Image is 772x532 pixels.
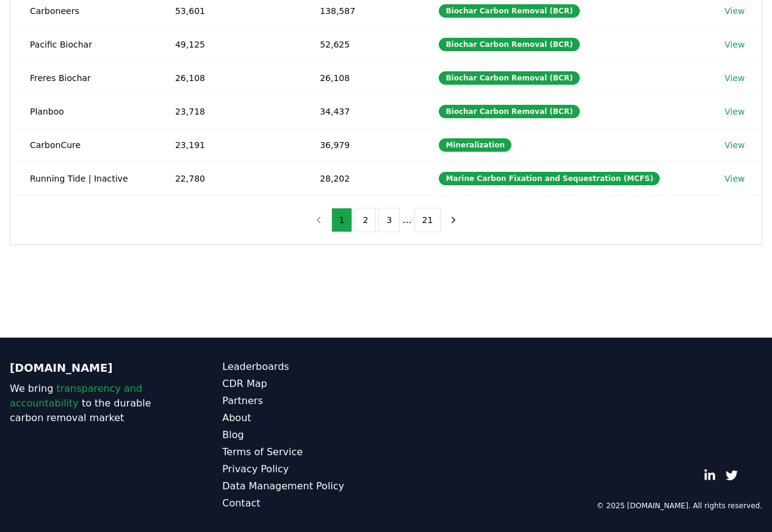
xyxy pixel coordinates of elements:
[724,139,745,151] a: View
[300,161,419,195] td: 28,202
[222,445,386,459] a: Terms of Service
[156,161,300,195] td: 22,780
[222,496,386,511] a: Contact
[10,27,156,61] td: Pacific Biochar
[10,381,173,425] p: We bring to the durable carbon removal market
[331,208,353,232] button: 1
[724,105,745,118] a: View
[10,94,156,128] td: Planboo
[300,94,419,128] td: 34,437
[222,394,386,408] a: Partners
[414,208,441,232] button: 21
[156,128,300,161] td: 23,191
[439,138,511,152] div: Mineralization
[724,5,745,17] a: View
[724,38,745,51] a: View
[10,128,156,161] td: CarbonCure
[724,172,745,185] a: View
[156,27,300,61] td: 49,125
[222,377,386,391] a: CDR Map
[596,501,762,511] p: © 2025 [DOMAIN_NAME]. All rights reserved.
[10,383,142,409] span: transparency and accountability
[300,61,419,94] td: 26,108
[10,161,156,195] td: Running Tide | Inactive
[724,72,745,84] a: View
[439,4,579,18] div: Biochar Carbon Removal (BCR)
[156,61,300,94] td: 26,108
[439,71,579,85] div: Biochar Carbon Removal (BCR)
[222,360,386,374] a: Leaderboards
[439,38,579,51] div: Biochar Carbon Removal (BCR)
[300,128,419,161] td: 36,979
[439,105,579,118] div: Biochar Carbon Removal (BCR)
[222,428,386,442] a: Blog
[300,27,419,61] td: 52,625
[222,462,386,477] a: Privacy Policy
[222,479,386,494] a: Data Management Policy
[378,208,400,232] button: 3
[704,469,716,481] a: LinkedIn
[10,360,173,377] p: [DOMAIN_NAME]
[10,61,156,94] td: Freres Biochar
[156,94,300,128] td: 23,718
[439,172,660,185] div: Marine Carbon Fixation and Sequestration (MCFS)
[355,208,376,232] button: 2
[443,208,464,232] button: next page
[726,469,738,481] a: Twitter
[402,213,411,227] li: ...
[222,411,386,425] a: About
